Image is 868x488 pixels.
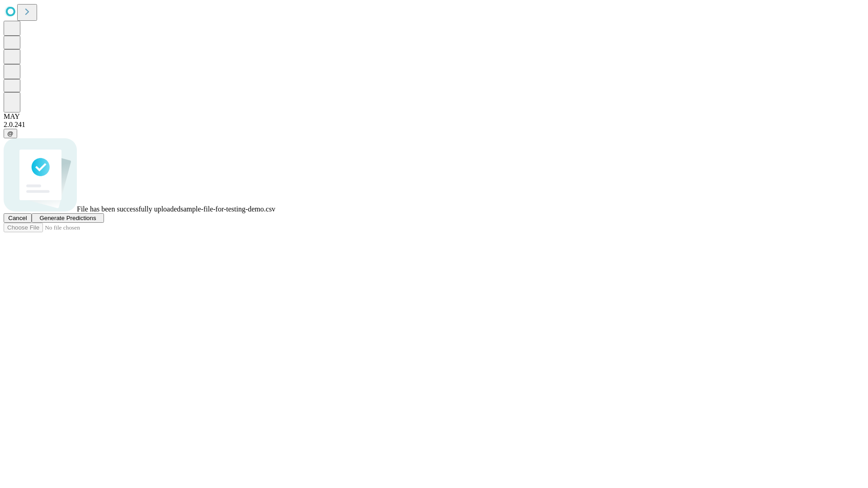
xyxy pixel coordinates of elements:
div: 2.0.241 [4,121,864,129]
span: sample-file-for-testing-demo.csv [180,205,275,213]
button: Generate Predictions [32,213,104,223]
button: Cancel [4,213,32,223]
button: @ [4,129,17,138]
span: File has been successfully uploaded [77,205,180,213]
div: MAY [4,113,864,121]
span: @ [7,130,14,137]
span: Generate Predictions [39,215,96,221]
span: Cancel [8,215,27,221]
